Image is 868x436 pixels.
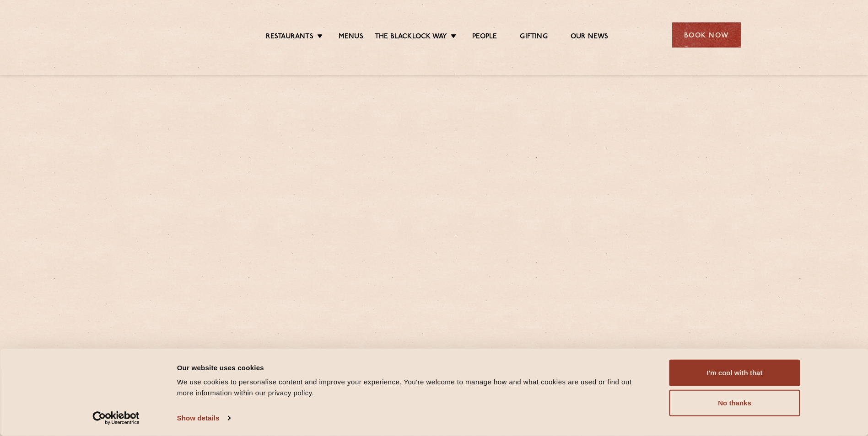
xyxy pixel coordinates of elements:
[266,32,313,43] a: Restaurants
[669,390,800,416] button: No thanks
[669,360,800,386] button: I'm cool with that
[520,32,547,43] a: Gifting
[571,32,609,43] a: Our News
[177,362,649,373] div: Our website uses cookies
[672,22,741,48] div: Book Now
[128,9,207,61] img: svg%3E
[76,411,156,425] a: Usercentrics Cookiebot - opens in a new window
[375,32,447,43] a: The Blacklock Way
[339,32,363,43] a: Menus
[472,32,497,43] a: People
[177,411,230,425] a: Show details
[177,377,649,399] div: We use cookies to personalise content and improve your experience. You're welcome to manage how a...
